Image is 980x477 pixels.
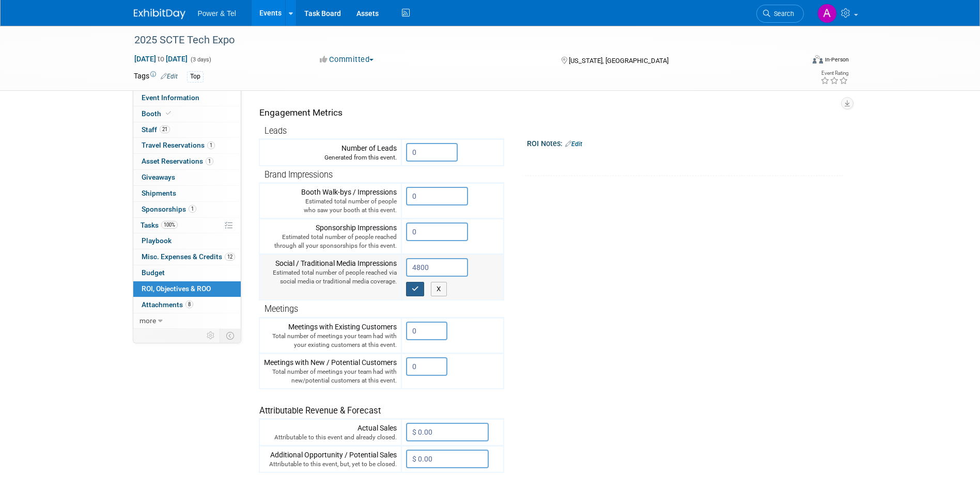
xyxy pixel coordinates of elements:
span: more [139,316,156,325]
span: to [156,55,166,63]
td: Personalize Event Tab Strip [202,329,220,342]
div: Meetings with Existing Customers [264,322,397,349]
span: Tasks [141,221,178,229]
div: Total number of meetings your team had with new/potential customers at this event. [264,368,397,385]
div: Generated from this event. [264,153,397,162]
span: 100% [161,221,178,229]
a: Edit [565,140,582,148]
span: Shipments [142,189,176,197]
div: Top [187,71,204,82]
div: Engagement Metrics [259,106,500,119]
span: Staff [142,125,170,134]
td: Toggle Event Tabs [220,329,241,342]
a: Playbook [133,233,241,249]
a: Misc. Expenses & Credits12 [133,249,241,265]
span: Meetings [265,304,298,314]
i: Booth reservation complete [166,110,171,116]
img: Format-Inperson.png [813,55,823,63]
div: In-Person [825,56,849,63]
a: Staff21 [133,122,241,138]
div: Attributable to this event, but, yet to be closed. [264,460,397,469]
a: Budget [133,265,241,281]
span: Brand Impressions [265,170,333,180]
span: 21 [160,125,170,133]
a: Asset Reservations1 [133,154,241,169]
span: [US_STATE], [GEOGRAPHIC_DATA] [569,57,668,65]
a: Attachments8 [133,297,241,313]
div: Booth Walk-bys / Impressions [264,187,397,215]
div: Social / Traditional Media Impressions [264,258,397,286]
div: Number of Leads [264,143,397,162]
span: ROI, Objectives & ROO [142,284,211,293]
button: X [431,282,447,296]
a: ROI, Objectives & ROO [133,281,241,297]
span: 1 [207,141,215,149]
div: 2025 SCTE Tech Expo [131,31,788,50]
a: more [133,313,241,329]
a: Shipments [133,186,241,201]
span: Sponsorships [142,205,196,213]
div: Estimated total number of people reached through all your sponsorships for this event. [264,233,397,250]
div: Event Format [743,54,849,69]
span: Power & Tel [198,9,236,18]
img: Alina Dorion [817,4,837,23]
span: Travel Reservations [142,141,215,149]
a: Tasks100% [133,218,241,233]
a: Sponsorships1 [133,202,241,217]
span: 1 [189,205,196,213]
span: Playbook [142,236,172,245]
span: Budget [142,268,165,277]
div: ROI Notes: [527,136,844,149]
a: Giveaways [133,170,241,185]
span: Booth [142,109,173,118]
span: Attachments [142,300,193,309]
div: Actual Sales [264,423,397,442]
span: Event Information [142,93,199,102]
img: ExhibitDay [134,9,185,19]
span: 12 [225,253,235,261]
div: Estimated total number of people who saw your booth at this event. [264,197,397,215]
span: Giveaways [142,173,175,181]
a: Edit [161,73,178,80]
td: Tags [134,71,178,83]
div: Event Rating [820,71,848,76]
div: Estimated total number of people reached via social media or traditional media coverage. [264,268,397,286]
a: Search [756,5,804,23]
span: (3 days) [190,56,211,63]
span: Misc. Expenses & Credits [142,252,235,261]
a: Travel Reservations1 [133,138,241,153]
span: Leads [265,126,287,136]
button: Committed [316,54,378,65]
div: Additional Opportunity / Potential Sales [264,450,397,469]
a: Booth [133,106,241,122]
span: Search [770,10,794,18]
div: Attributable to this event and already closed. [264,433,397,442]
span: 8 [185,300,193,308]
div: Total number of meetings your team had with your existing customers at this event. [264,332,397,349]
a: Event Information [133,90,241,106]
div: Sponsorship Impressions [264,222,397,250]
div: Attributable Revenue & Forecast [259,392,499,417]
span: [DATE] [DATE] [134,54,188,63]
div: Meetings with New / Potential Customers [264,357,397,385]
span: Asset Reservations [142,157,213,165]
span: 1 [206,157,213,165]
